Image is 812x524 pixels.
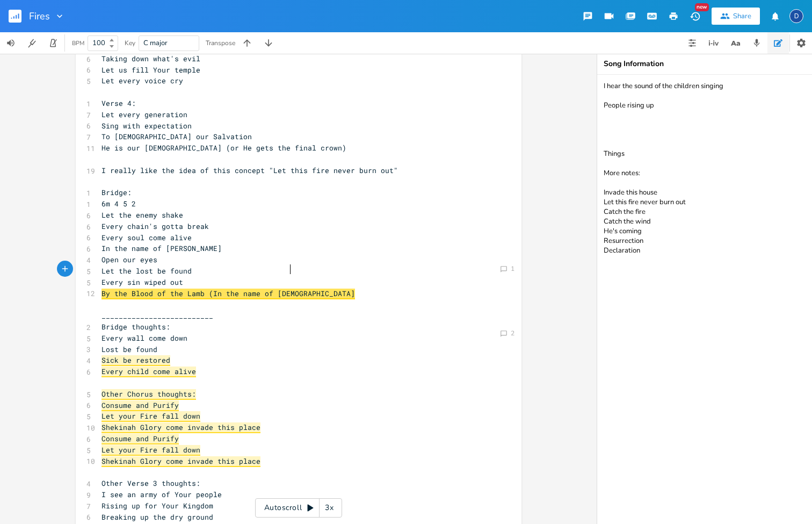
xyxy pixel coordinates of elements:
[102,277,183,287] span: Every sin wiped out
[102,422,260,433] span: Shekinah Glory come invade this place
[102,266,192,276] span: Let the lost be found
[102,76,183,85] span: Let every voice cry
[102,233,192,242] span: Every soul come alive
[102,65,200,75] span: Let us fill Your temple
[102,243,222,253] span: In the name of [PERSON_NAME]
[102,255,157,264] span: Open our eyes
[102,344,157,354] span: Lost be found
[102,389,196,400] span: Other Chorus thoughts:
[102,490,222,499] span: I see an army of Your people
[789,9,803,23] div: David Jones
[102,98,136,108] span: Verse 4:
[102,188,132,197] span: Bridge:
[712,8,760,25] button: Share
[320,498,339,518] div: 3x
[684,6,706,26] button: New
[102,210,183,220] span: Let the enemy shake
[102,501,213,511] span: Rising up for Your Kingdom
[102,456,260,467] span: Shekinah Glory come invade this place
[29,11,50,21] span: Fires
[206,40,235,46] div: Transpose
[102,445,200,456] span: Let your Fire fall down
[102,434,179,444] span: Consume and Purify
[102,478,200,488] span: Other Verse 3 thoughts:
[102,199,136,209] span: 6m 4 5 2
[102,166,398,175] span: I really like the idea of this concept "Let this fire never burn out"
[102,311,213,320] span: __________________________
[511,265,514,272] div: 1
[102,221,209,231] span: Every chain's gotta break
[695,3,709,11] div: New
[789,4,803,28] button: D
[102,143,346,153] span: He is our [DEMOGRAPHIC_DATA] (or He gets the final crown)
[255,498,342,518] div: Autoscroll
[72,40,84,46] div: BPM
[102,289,355,299] span: By the Blood of the Lamb (In the name of [DEMOGRAPHIC_DATA]
[125,40,135,46] div: Key
[102,110,187,119] span: Let every generation
[102,322,170,332] span: Bridge thoughts:
[511,330,514,336] div: 2
[102,54,200,63] span: Taking down what's evil
[102,400,179,411] span: Consume and Purify
[102,132,252,141] span: To [DEMOGRAPHIC_DATA] our Salvation
[143,38,168,48] span: C major
[102,121,192,131] span: Sing with expectation
[733,11,751,21] div: Share
[604,60,806,68] div: Song Information
[102,411,200,422] span: Let your Fire fall down
[102,367,196,377] span: Every child come alive
[102,333,187,343] span: Every wall come down
[102,512,213,522] span: Breaking up the dry ground
[102,355,170,366] span: Sick be restored
[597,75,812,524] textarea: I hear the sound of the children singing People rising up Things More notes: Invade this house Le...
